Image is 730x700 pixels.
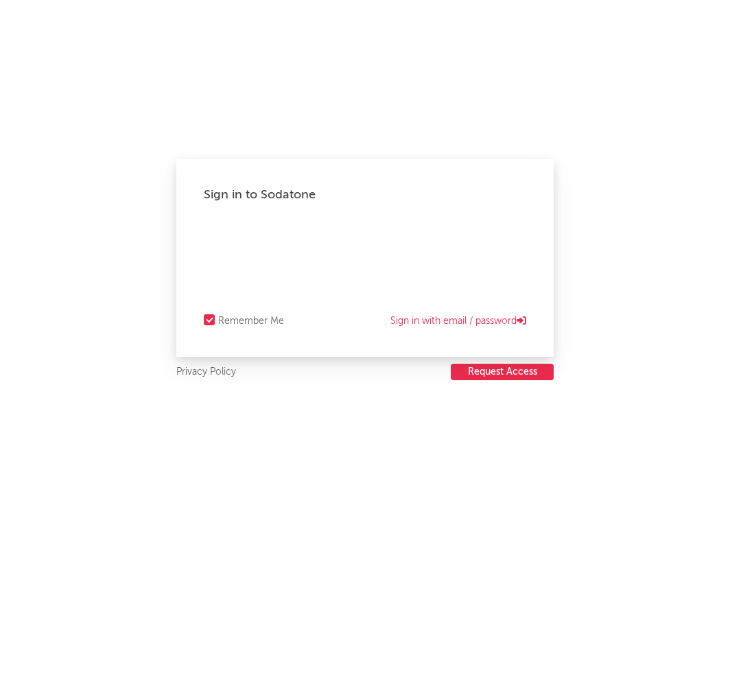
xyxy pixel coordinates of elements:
a: Privacy Policy [176,364,236,381]
div: Sign in to Sodatone [204,187,526,203]
div: Remember Me [218,313,284,329]
a: Sign in with email / password [390,313,526,329]
a: Request Access [451,364,554,381]
button: Request Access [451,364,554,380]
